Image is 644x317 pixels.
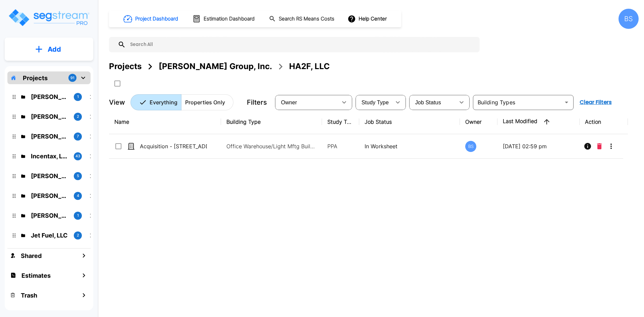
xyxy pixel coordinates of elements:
[181,94,233,110] button: Properties Only
[5,40,93,59] button: Add
[247,97,267,107] p: Filters
[77,134,79,139] p: 7
[130,94,233,110] div: Platform
[465,141,476,152] div: BS
[411,93,455,112] div: Select
[8,8,90,27] img: Logo
[362,100,389,105] span: Study Type
[31,92,68,101] p: Mahaney Group, Inc.
[359,110,460,134] th: Job Status
[70,75,74,81] p: 91
[365,142,455,150] p: In Worksheet
[357,93,391,112] div: Select
[75,153,80,159] p: 43
[31,112,68,121] p: Mike Hampton
[226,142,317,150] p: Office Warehouse/Light Mftg Building, Commercial Property Site
[594,140,604,153] button: Delete
[322,110,359,134] th: Study Type
[580,110,628,134] th: Action
[503,142,574,150] p: [DATE] 02:59 pm
[135,15,178,23] h1: Project Dashboard
[21,251,42,260] h1: Shared
[204,15,255,23] h1: Estimation Dashboard
[130,94,181,110] button: Everything
[23,73,48,83] p: Projects
[281,100,297,105] span: Owner
[77,114,79,119] p: 2
[266,12,338,25] button: Search RS Means Costs
[460,110,497,134] th: Owner
[31,231,68,240] p: Jet Fuel, LLC
[279,15,334,23] h1: Search RS Means Costs
[111,77,124,90] button: SelectAll
[121,11,182,26] button: Project Dashboard
[126,37,476,52] input: Search All
[48,44,61,54] p: Add
[109,97,125,107] p: View
[31,132,68,141] p: Clark Investment Group
[77,173,79,179] p: 5
[77,232,79,238] p: 2
[109,110,221,134] th: Name
[289,60,330,72] div: HA2F, LLC
[577,96,614,109] button: Clear Filters
[475,98,560,107] input: Building Types
[619,9,639,29] div: BS
[77,94,79,100] p: 1
[415,100,441,105] span: Job Status
[77,193,79,199] p: 4
[77,213,79,218] p: 1
[185,98,225,106] p: Properties Only
[159,60,272,72] div: [PERSON_NAME] Group, Inc.
[150,98,177,106] p: Everything
[327,142,354,150] p: PPA
[21,271,51,280] h1: Estimates
[497,110,580,134] th: Last Modified
[276,93,337,112] div: Select
[190,12,258,26] button: Estimation Dashboard
[140,142,207,150] p: Acquisition - [STREET_ADDRESS]
[346,12,389,25] button: Help Center
[221,110,322,134] th: Building Type
[581,140,594,153] button: Info
[31,171,68,180] p: Ast, Isaiah
[31,211,68,220] p: Kyle & Barcleigh Lanadu
[31,152,68,161] p: Incentax, LLC
[604,140,618,153] button: More-Options
[562,98,571,107] button: Open
[21,291,37,300] h1: Trash
[109,60,142,72] div: Projects
[31,191,68,200] p: Murfin, Inc.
